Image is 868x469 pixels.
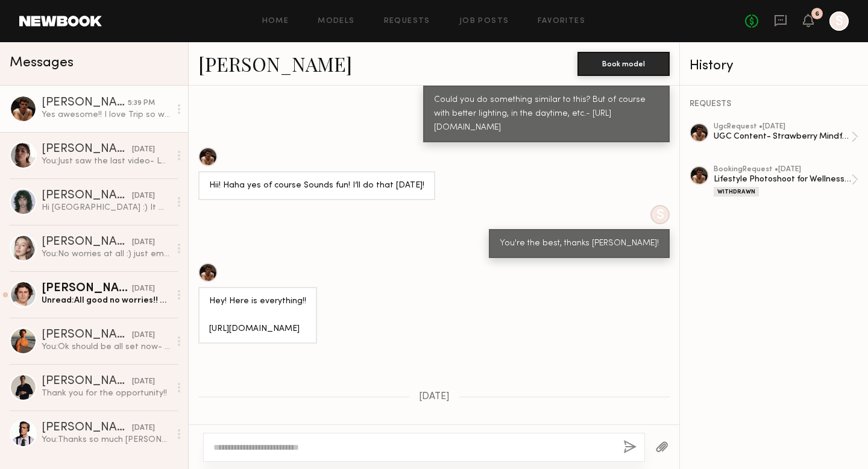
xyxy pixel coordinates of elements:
span: [DATE] [419,392,450,402]
a: Favorites [538,17,585,25]
div: [PERSON_NAME] [42,376,132,388]
div: Hi [GEOGRAPHIC_DATA] :) It was the rate!! For 3/ 4 videos plus IG stories my rate is typically ar... [42,202,170,213]
div: 6 [815,11,819,17]
div: Lifestyle Photoshoot for Wellness Drink Brand [714,174,851,185]
div: [PERSON_NAME] [42,190,132,202]
div: [PERSON_NAME] [42,329,132,341]
div: You: Just saw the last video- LOVE! Thank you so much again, just released payment. :) [42,156,170,167]
div: UGC Content- Strawberry Mindful Blend Launch [714,131,851,142]
a: Job Posts [459,17,509,25]
span: Messages [10,56,74,70]
div: You: Ok should be all set now- went through! [42,341,170,353]
div: ugc Request • [DATE] [714,123,851,131]
a: Models [318,17,354,25]
div: History [690,59,858,73]
div: Withdrawn [714,187,759,197]
a: bookingRequest •[DATE]Lifestyle Photoshoot for Wellness Drink BrandWithdrawn [714,166,858,197]
div: Hii! Haha yes of course Sounds fun! I’ll do that [DATE]! [209,179,424,193]
a: ugcRequest •[DATE]UGC Content- Strawberry Mindful Blend Launch [714,123,858,151]
div: [DATE] [132,283,155,295]
div: booking Request • [DATE] [714,166,851,174]
div: [DATE] [132,144,155,156]
div: Hey! Here is everything!! [URL][DOMAIN_NAME] [209,295,306,336]
div: [DATE] [132,330,155,341]
div: Thank you for the opportunity!! [42,388,170,399]
div: You're the best, thanks [PERSON_NAME]! [500,237,659,251]
a: Requests [384,17,430,25]
button: Book model [577,52,670,76]
div: [PERSON_NAME] [42,422,132,434]
div: [PERSON_NAME] [42,236,132,248]
div: Could you do something similar to this? But of course with better lighting, in the daytime, etc.-... [434,93,659,135]
a: [PERSON_NAME] [198,51,352,77]
div: [DATE] [132,423,155,434]
div: [PERSON_NAME] [42,143,132,156]
div: [DATE] [132,190,155,202]
div: Unread: All good no worries!! Have a great weekend :) [42,295,170,306]
div: [DATE] [132,376,155,388]
a: Home [262,17,289,25]
div: Yes awesome!! I love Trip so would love to continue to work together/ I’m open to talking about a... [42,109,170,121]
a: Book model [577,58,670,68]
div: [DATE] [132,237,155,248]
a: S [829,11,849,31]
div: REQUESTS [690,100,858,109]
div: [PERSON_NAME] [42,283,132,295]
div: You: Thanks so much [PERSON_NAME]! [42,434,170,445]
div: [PERSON_NAME] [42,97,128,109]
div: You: No worries at all :) just emailed you! [42,248,170,260]
div: 5:39 PM [128,98,155,109]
